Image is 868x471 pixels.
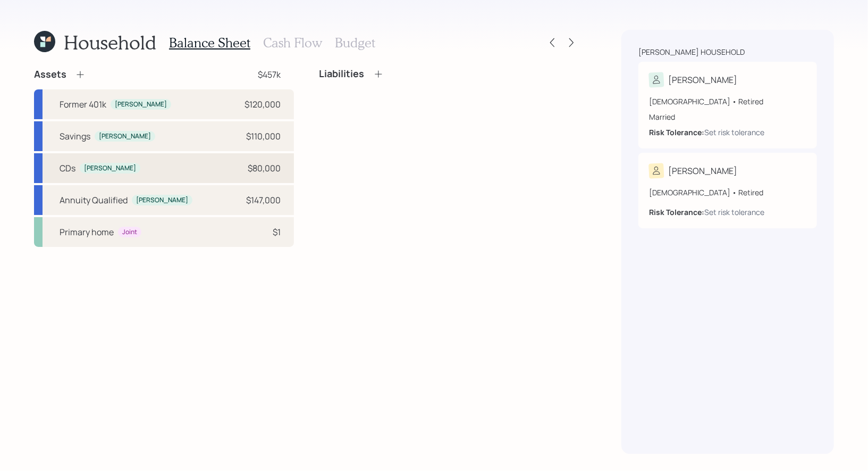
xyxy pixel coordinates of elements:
[248,162,281,175] div: $80,000
[704,206,764,218] div: Set risk tolerance
[64,31,156,54] h1: Household
[649,187,806,198] div: [DEMOGRAPHIC_DATA] • Retired
[704,127,764,138] div: Set risk tolerance
[335,35,375,51] h3: Budget
[99,132,151,141] div: [PERSON_NAME]
[649,207,704,217] b: Risk Tolerance:
[169,35,250,51] h3: Balance Sheet
[60,98,106,111] div: Former 401k
[649,111,806,122] div: Married
[60,130,90,143] div: Savings
[34,69,66,80] h4: Assets
[319,68,365,80] h4: Liabilities
[273,226,281,238] div: $1
[668,164,737,177] div: [PERSON_NAME]
[649,127,704,137] b: Risk Tolerance:
[668,73,737,86] div: [PERSON_NAME]
[60,162,75,175] div: CDs
[245,98,281,111] div: $120,000
[263,35,322,51] h3: Cash Flow
[136,196,188,205] div: [PERSON_NAME]
[247,130,281,143] div: $110,000
[258,68,281,81] div: $457k
[247,194,281,206] div: $147,000
[638,47,745,57] div: [PERSON_NAME] household
[60,194,128,206] div: Annuity Qualified
[60,226,114,238] div: Primary home
[122,228,137,237] div: Joint
[115,100,167,109] div: [PERSON_NAME]
[84,164,136,173] div: [PERSON_NAME]
[649,96,806,107] div: [DEMOGRAPHIC_DATA] • Retired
